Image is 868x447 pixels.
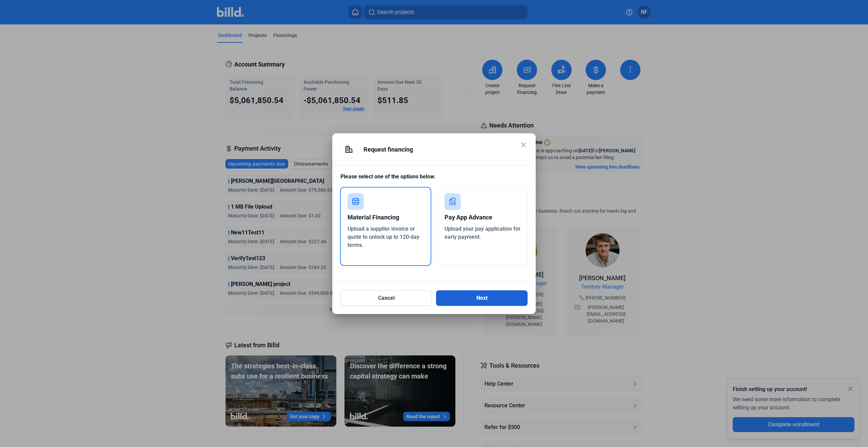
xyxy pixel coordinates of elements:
div: Material Financing [348,210,424,225]
span: Upload your pay application for early payment. [445,226,520,240]
button: Cancel [340,290,432,306]
div: Please select one of the options below. [340,173,528,187]
div: Pay App Advance [445,210,521,225]
button: Next [436,290,528,306]
div: Request financing [363,141,528,158]
span: Upload a supplier invoice or quote to unlock up to 120-day terms. [348,226,419,248]
mat-icon: close [519,141,528,149]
